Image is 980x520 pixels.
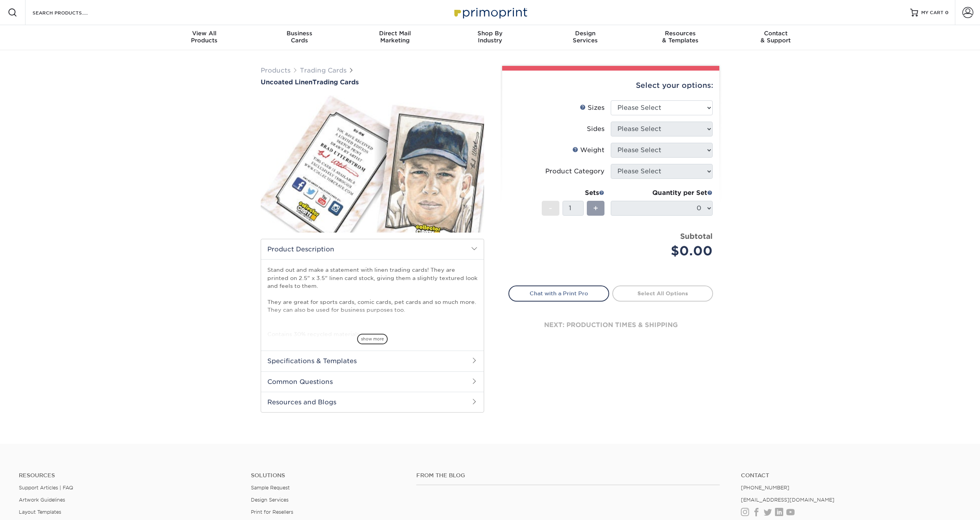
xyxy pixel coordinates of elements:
[508,285,609,301] a: Chat with a Print Pro
[261,351,484,371] h2: Specifications & Templates
[537,30,633,44] div: Services
[593,202,598,214] span: +
[612,285,713,301] a: Select All Options
[261,78,484,86] a: Uncoated LinenTrading Cards
[267,266,477,362] p: Stand out and make a statement with linen trading cards! They are printed on 2.5" x 3.5" linen ca...
[300,67,347,74] a: Trading Cards
[728,25,823,50] a: Contact& Support
[261,392,484,412] h2: Resources and Blogs
[611,188,713,198] div: Quantity per Set
[549,202,552,214] span: -
[508,71,713,100] div: Select your options:
[537,30,633,37] span: Design
[537,25,633,50] a: DesignServices
[508,302,713,349] div: next: production times & shipping
[451,4,529,21] img: Primoprint
[416,472,720,479] h4: From the Blog
[945,10,949,15] span: 0
[357,334,388,344] span: show more
[347,30,443,44] div: Marketing
[251,509,293,515] a: Print for Resellers
[443,30,538,44] div: Industry
[19,509,61,515] a: Layout Templates
[443,25,538,50] a: Shop ByIndustry
[633,25,728,50] a: Resources& Templates
[633,30,728,44] div: & Templates
[252,25,347,50] a: BusinessCards
[251,485,290,491] a: Sample Request
[545,167,604,176] div: Product Category
[580,103,604,113] div: Sizes
[251,472,405,479] h4: Solutions
[347,30,443,37] span: Direct Mail
[728,30,823,37] span: Contact
[347,25,443,50] a: Direct MailMarketing
[921,9,944,16] span: MY CART
[19,497,65,503] a: Artwork Guidelines
[157,30,252,44] div: Products
[157,30,252,37] span: View All
[252,30,347,44] div: Cards
[251,497,289,503] a: Design Services
[261,78,312,86] span: Uncoated Linen
[633,30,728,37] span: Resources
[261,67,290,74] a: Products
[680,232,713,240] strong: Subtotal
[617,242,713,260] div: $0.00
[728,30,823,44] div: & Support
[443,30,538,37] span: Shop By
[261,371,484,392] h2: Common Questions
[32,8,108,17] input: SEARCH PRODUCTS.....
[261,87,484,241] img: Uncoated Linen 01
[587,124,604,134] div: Sides
[261,239,484,259] h2: Product Description
[542,188,604,198] div: Sets
[572,145,604,155] div: Weight
[741,485,789,491] a: [PHONE_NUMBER]
[19,472,239,479] h4: Resources
[19,485,73,491] a: Support Articles | FAQ
[261,78,484,86] h1: Trading Cards
[741,497,835,503] a: [EMAIL_ADDRESS][DOMAIN_NAME]
[741,472,961,479] a: Contact
[252,30,347,37] span: Business
[157,25,252,50] a: View AllProducts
